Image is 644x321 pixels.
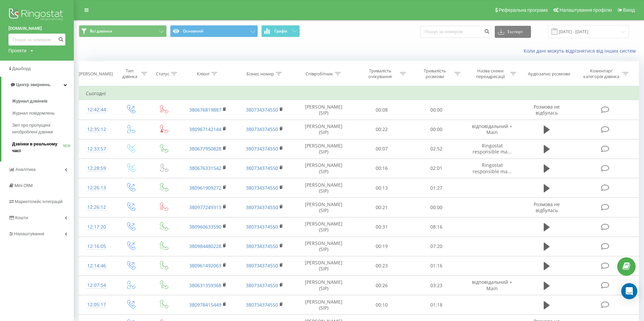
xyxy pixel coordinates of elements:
span: Журнал повідомлень [12,110,55,117]
button: Графік [261,25,300,37]
a: 380977249313 [189,204,221,210]
td: 00:23 [355,256,409,275]
a: Центр звернень [1,77,74,93]
span: Ringostat responsible ma... [473,162,512,174]
div: [PERSON_NAME] [79,71,113,77]
a: 380676331542 [189,165,221,171]
input: Пошук за номером [420,26,491,38]
a: 380734374550 [246,243,278,249]
td: 00:31 [355,217,409,237]
div: 12:26:13 [86,181,107,194]
div: Тривалість очікування [362,68,398,79]
a: 380734374550 [246,302,278,308]
span: Дзвінки в реальному часі [12,141,63,154]
td: 00:16 [355,158,409,178]
a: Журнал повідомлень [12,107,74,119]
td: 00:00 [409,198,464,217]
td: 02:52 [409,139,464,158]
span: Маркетплейс інтеграцій [15,199,63,204]
a: 380631359368 [189,282,221,288]
img: Ringostat logo [8,7,65,23]
button: Всі дзвінки [79,25,167,37]
a: 380734374550 [246,165,278,171]
td: 00:10 [355,295,409,315]
div: 12:26:12 [86,201,107,214]
a: 380978415449 [189,302,221,308]
td: відповідальний + Main [464,120,521,139]
span: Налаштування [14,231,44,236]
span: Всі дзвінки [90,28,112,34]
div: 12:07:54 [86,279,107,292]
a: 380677950828 [189,145,221,152]
td: 00:07 [355,139,409,158]
div: Проекти [8,47,26,54]
div: Тип дзвінка [120,68,140,79]
a: [DOMAIN_NAME] [8,25,65,32]
span: Центр звернень [16,82,50,87]
div: 12:05:17 [86,298,107,311]
a: Звіт про пропущені необроблені дзвінки [12,119,74,138]
div: Співробітник [306,71,333,77]
td: 00:08 [355,100,409,120]
span: Реферальна програма [499,7,548,13]
span: Звіт про пропущені необроблені дзвінки [12,122,70,135]
td: 01:16 [409,256,464,275]
a: 380734374550 [246,204,278,210]
div: 12:33:57 [86,142,107,155]
td: 00:00 [409,120,464,139]
span: Журнал дзвінків [12,98,48,105]
span: Графік [274,29,287,34]
td: [PERSON_NAME] (SIP) [293,139,354,158]
td: [PERSON_NAME] (SIP) [293,256,354,275]
td: [PERSON_NAME] (SIP) [293,198,354,217]
button: Експорт [495,26,531,38]
a: Журнал дзвінків [12,95,74,107]
div: Бізнес номер [247,71,274,77]
div: Коментар/категорія дзвінка [582,68,621,79]
span: Розмова не відбулась [534,201,560,213]
div: 12:17:20 [86,220,107,234]
a: 380734374550 [246,282,278,288]
span: Ringostat responsible ma... [473,142,512,155]
span: Аналiтика [15,167,36,172]
td: 03:23 [409,276,464,295]
a: 380734374550 [246,223,278,230]
td: відповідальний + Main [464,276,521,295]
td: [PERSON_NAME] (SIP) [293,295,354,315]
td: 01:27 [409,178,464,198]
td: 07:20 [409,237,464,256]
div: Open Intercom Messenger [621,283,637,299]
div: 12:28:59 [86,162,107,175]
div: 12:42:44 [86,103,107,116]
span: Вихід [623,7,635,13]
td: 00:22 [355,120,409,139]
span: Розмова не відбулась [534,104,560,116]
a: Дзвінки в реальному часіNEW [12,138,74,157]
td: 00:19 [355,237,409,256]
a: 380734374550 [246,145,278,152]
button: Основний [170,25,258,37]
td: Сьогодні [79,87,639,100]
a: 380967142144 [189,126,221,132]
td: 00:26 [355,276,409,295]
td: 01:18 [409,295,464,315]
span: Дашборд [12,66,31,71]
a: 380961909272 [189,185,221,191]
a: 380734374550 [246,185,278,191]
div: Клієнт [197,71,210,77]
a: Коли дані можуть відрізнятися вiд інших систем [524,48,639,54]
span: Налаштування профілю [559,7,612,13]
a: 380734374550 [246,107,278,113]
div: 12:16:05 [86,240,107,253]
div: Аудіозапис розмови [528,71,570,77]
div: Тривалість розмови [417,68,453,79]
span: Mini CRM [14,183,33,188]
td: [PERSON_NAME] (SIP) [293,276,354,295]
td: 00:13 [355,178,409,198]
td: [PERSON_NAME] (SIP) [293,237,354,256]
a: 380676819887 [189,107,221,113]
td: [PERSON_NAME] (SIP) [293,178,354,198]
a: 380734374550 [246,262,278,269]
td: [PERSON_NAME] (SIP) [293,158,354,178]
td: 02:01 [409,158,464,178]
